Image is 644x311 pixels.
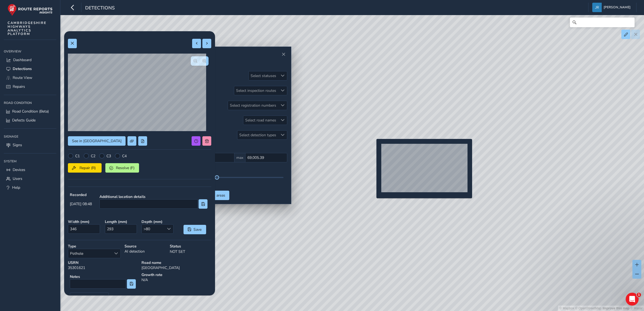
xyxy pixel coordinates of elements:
button: Repair (R) [68,163,102,173]
label: C4 [122,153,127,159]
strong: Source [124,244,166,249]
a: Users [4,174,56,183]
img: rr logo [8,4,53,16]
strong: Length ( mm ) [105,219,138,224]
div: AI detection [123,242,168,260]
span: Repair (R) [78,165,98,170]
strong: USRN [68,260,138,265]
span: See in [GEOGRAPHIC_DATA] [72,138,122,144]
strong: Status [170,244,211,249]
a: Help [4,183,56,192]
strong: Notes [70,274,136,279]
span: [PERSON_NAME] [604,3,631,12]
a: Road Condition (Beta) [4,107,56,116]
iframe: Intercom live chat [626,293,639,306]
input: Search [570,18,635,27]
span: max [234,153,245,162]
span: 1 [637,293,641,297]
div: Road Condition [4,99,56,107]
strong: Type [68,244,121,249]
a: Signs [4,141,56,149]
span: Help [12,185,20,190]
a: Route View [4,73,56,82]
span: [DATE] 08:48 [70,201,92,207]
button: Resolve (F) [105,163,139,173]
img: diamond-layout [592,3,602,12]
button: Save [183,225,206,234]
span: Pothole [68,249,112,258]
strong: Road name [141,260,211,265]
div: Select a type [112,249,120,258]
div: Select road names [243,116,278,125]
div: Select inspection routes [234,86,278,95]
strong: Recorded [70,192,92,197]
span: Detections [85,5,115,12]
a: Defects Guide [4,116,56,125]
span: Devices [13,167,25,172]
span: >80 [142,225,164,233]
span: Defects Guide [12,118,36,123]
a: Repairs [4,82,56,91]
button: Close [280,51,287,58]
div: Overview [4,47,56,55]
div: Select detection types [237,131,278,139]
div: [GEOGRAPHIC_DATA] [140,258,213,272]
a: Defect History [70,293,109,304]
a: Devices [4,165,56,174]
span: Signs [13,142,22,148]
strong: Width ( mm ) [68,219,101,224]
label: C1 [75,153,80,159]
span: Dashboard [13,57,32,62]
span: Save [193,227,202,232]
div: N/A [140,270,213,292]
button: [PERSON_NAME] [592,3,632,12]
div: 35301621 [66,258,140,272]
strong: Additional location details [99,194,207,199]
div: Select registration numbers [228,101,278,110]
span: Users [13,176,22,181]
div: 35 [186,180,283,185]
strong: Depth ( mm ) [141,219,175,224]
p: NOT SET [170,249,211,254]
button: See in Route View [68,136,126,146]
span: Resolve (F) [115,165,135,170]
a: Dashboard [4,55,56,64]
span: Detections [13,66,32,71]
label: C3 [106,153,111,159]
span: Route View [13,75,32,80]
span: Repairs [13,84,25,89]
a: Detections [4,64,56,73]
span: CAMBRIDGESHIRE HIGHWAYS ANALYTICS PLATFORM [8,21,47,36]
input: 0 [245,153,287,162]
div: Signage [4,132,56,141]
div: Select statuses [249,71,278,80]
label: C2 [91,153,95,159]
strong: Growth rate [141,272,211,277]
span: Road Condition (Beta) [12,109,49,114]
h2: Filters [182,58,287,67]
div: System [4,157,56,165]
